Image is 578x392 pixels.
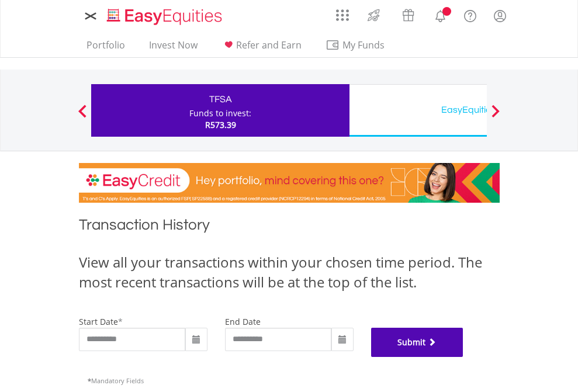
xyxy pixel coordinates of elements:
[102,3,227,26] a: Home page
[79,163,500,203] img: EasyCredit Promotion Banner
[326,37,402,53] span: My Funds
[105,7,227,26] img: EasyEquities_Logo.png
[144,39,202,57] a: Invest Now
[336,9,349,22] img: grid-menu-icon.svg
[79,252,500,293] div: View all your transactions within your chosen time period. The most recent transactions will be a...
[79,214,500,241] h1: Transaction History
[399,6,418,25] img: vouchers-v2.svg
[328,3,357,22] a: AppsGrid
[225,316,261,327] label: end date
[484,110,507,122] button: Next
[485,3,515,29] a: My Profile
[79,316,118,327] label: start date
[371,328,463,357] button: Submit
[205,119,236,130] span: R573.39
[189,107,251,119] div: Funds to invest:
[364,6,383,25] img: thrive-v2.svg
[88,376,144,385] span: Mandatory Fields
[98,91,342,107] div: TFSA
[236,39,302,51] span: Refer and Earn
[82,39,130,57] a: Portfolio
[391,3,425,25] a: Vouchers
[455,3,485,26] a: FAQ's and Support
[71,110,94,122] button: Previous
[425,3,455,26] a: Notifications
[217,39,306,57] a: Refer and Earn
